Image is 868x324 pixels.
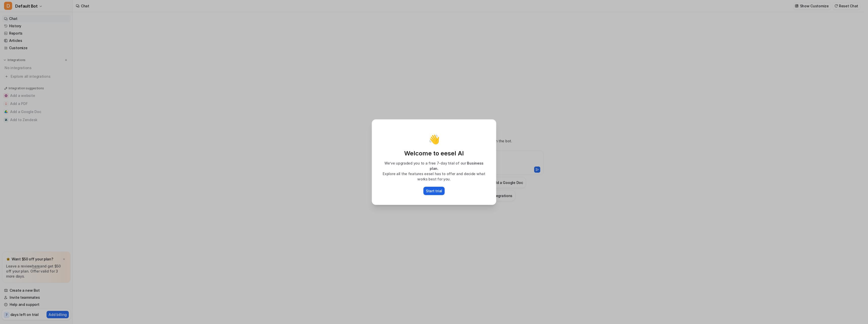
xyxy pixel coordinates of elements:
[423,187,445,195] button: Start trial
[378,171,490,182] p: Explore all the features eesel has to offer and decide what works best for you.
[428,134,440,144] p: 👋
[378,149,490,157] p: Welcome to eesel AI
[378,160,490,171] p: We’ve upgraded you to a free 7-day trial of our
[426,188,442,194] p: Start trial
